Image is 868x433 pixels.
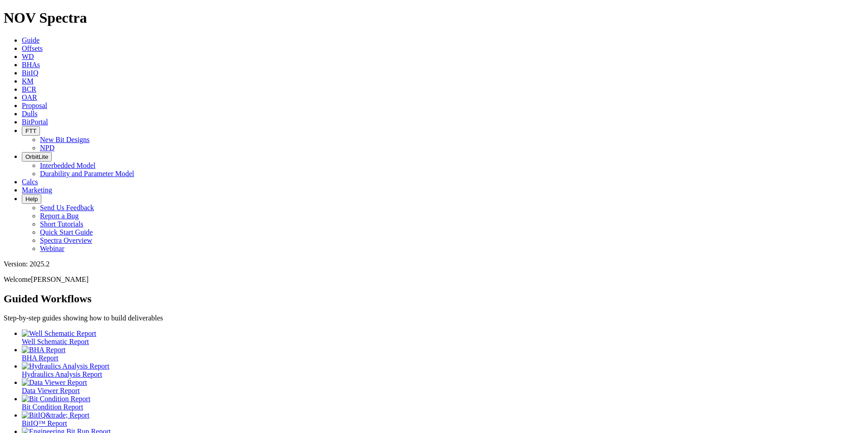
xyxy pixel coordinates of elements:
[22,186,52,194] a: Marketing
[22,395,864,411] a: Bit Condition Report Bit Condition Report
[22,346,864,362] a: BHA Report BHA Report
[22,118,48,126] a: BitPortal
[22,387,80,394] span: Data Viewer Report
[22,362,109,370] img: Hydraulics Analysis Report
[22,411,864,427] a: BitIQ&trade; Report BitIQ™ Report
[22,403,83,411] span: Bit Condition Report
[40,144,54,152] a: NPD
[25,196,38,202] span: Help
[40,212,79,220] a: Report a Bug
[40,136,89,143] a: New Bit Designs
[22,126,40,136] button: FTT
[22,36,39,44] a: Guide
[31,276,89,283] span: [PERSON_NAME]
[4,10,864,26] h1: NOV Spectra
[22,85,36,93] a: BCR
[22,178,38,186] a: Calcs
[40,162,95,169] a: Interbedded Model
[22,194,41,204] button: Help
[22,346,65,354] img: BHA Report
[22,152,52,162] button: OrbitLite
[4,293,864,305] h2: Guided Workflows
[22,354,58,362] span: BHA Report
[22,419,67,427] span: BitIQ™ Report
[40,220,84,228] a: Short Tutorials
[25,128,36,134] span: FTT
[22,61,40,69] a: BHAs
[22,110,38,118] a: Dulls
[4,314,864,322] p: Step-by-step guides showing how to build deliverables
[22,379,864,394] a: Data Viewer Report Data Viewer Report
[22,44,43,52] a: Offsets
[22,370,102,378] span: Hydraulics Analysis Report
[40,228,93,236] a: Quick Start Guide
[22,53,34,60] a: WD
[4,260,864,268] div: Version: 2025.2
[22,77,34,85] a: KM
[22,93,37,101] a: OAR
[22,338,89,345] span: Well Schematic Report
[25,153,48,160] span: OrbitLite
[22,379,87,387] img: Data Viewer Report
[22,411,89,419] img: BitIQ&trade; Report
[40,170,134,177] a: Durability and Parameter Model
[40,245,64,252] a: Webinar
[22,330,864,345] a: Well Schematic Report Well Schematic Report
[22,330,96,338] img: Well Schematic Report
[40,236,92,244] a: Spectra Overview
[22,69,38,77] a: BitIQ
[22,362,864,378] a: Hydraulics Analysis Report Hydraulics Analysis Report
[22,102,47,109] a: Proposal
[22,395,90,403] img: Bit Condition Report
[40,204,94,212] a: Send Us Feedback
[4,276,864,284] p: Welcome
